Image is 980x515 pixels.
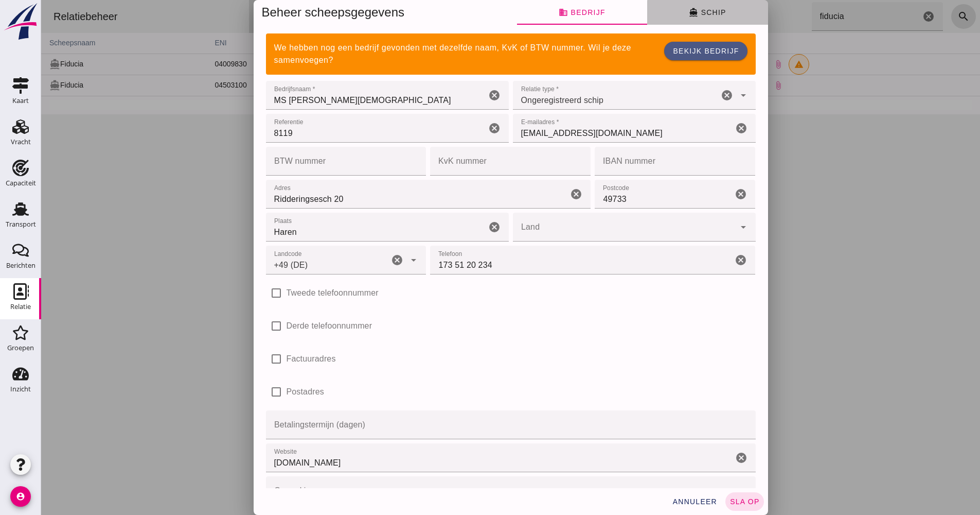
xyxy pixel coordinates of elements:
[221,5,364,19] span: Beheer scheepsgegevens
[696,221,708,233] i: Open
[447,122,459,134] i: Wis Referentie
[623,42,706,60] a: Bekijk bedrijf
[693,254,706,266] i: Wis Telefoon
[694,122,706,134] i: Wis E-mailadres *
[648,8,657,17] i: directions_boat
[688,497,719,506] span: sla op
[680,89,692,101] i: Wis Relatie type *
[694,452,706,464] i: Wis Website
[10,486,31,507] i: account_circle
[6,180,36,186] div: Capaciteit
[693,188,706,200] i: Wis Postcode
[245,345,295,373] label: Factuuradres
[684,492,723,511] button: sla op
[245,377,283,406] label: Postadres
[480,94,563,107] span: Ongeregistreerd schip
[6,262,35,269] div: Berichten
[10,386,31,392] div: Inzicht
[518,8,564,17] span: Bedrijf
[518,8,527,17] i: business
[2,3,39,41] img: logo-small.a267ee39.svg
[7,345,34,351] div: Groepen
[10,303,31,310] div: Relatie
[648,8,685,17] span: Schip
[245,312,331,340] label: Derde telefoonnummer
[627,492,680,511] button: annuleer
[6,221,36,228] div: Transport
[447,221,459,233] i: Wis Plaats
[233,42,615,66] div: We hebben nog een bedrijf gevonden met dezelfde naam, KvK of BTW nummer. Wil je deze samenvoegen?
[631,497,676,506] span: annuleer
[366,254,379,266] i: Open
[245,279,337,307] label: Tweede telefoonnummer
[447,89,459,101] i: Wis Bedrijfsnaam *
[12,97,29,104] div: Kaart
[696,89,708,101] i: arrow_drop_down
[11,139,31,145] div: Vracht
[631,47,698,55] span: Bekijk bedrijf
[350,254,362,266] i: Wis Landcode
[529,188,541,200] i: Wis Adres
